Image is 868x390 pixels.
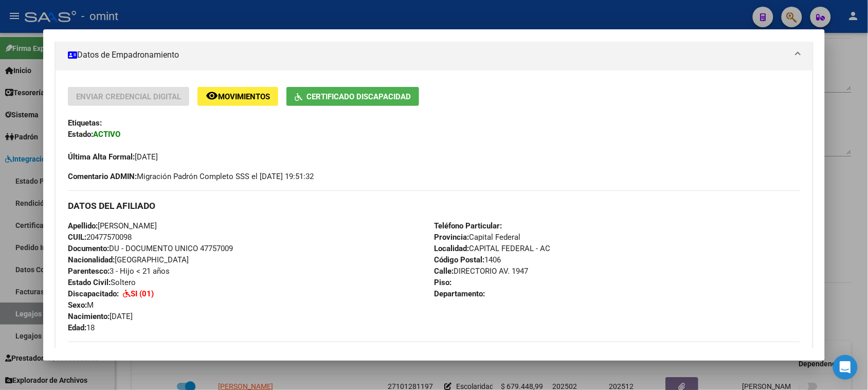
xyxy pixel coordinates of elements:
[68,278,111,287] strong: Estado Civil:
[286,87,419,106] button: Certificado Discapacidad
[434,233,469,242] strong: Provincia:
[68,200,800,211] h3: DATOS DEL AFILIADO
[434,221,502,231] strong: Teléfono Particular:
[434,244,550,253] span: CAPITAL FEDERAL - AC
[68,152,158,162] span: [DATE]
[68,300,94,310] span: M
[68,130,93,139] strong: Estado:
[434,289,485,298] strong: Departamento:
[68,323,86,332] strong: Edad:
[68,221,157,231] span: [PERSON_NAME]
[206,90,218,102] mat-icon: remove_red_eye
[68,278,136,287] span: Soltero
[434,278,451,287] strong: Piso:
[68,255,189,264] span: [GEOGRAPHIC_DATA]
[434,255,501,264] span: 1406
[68,323,95,332] span: 18
[68,300,87,310] strong: Sexo:
[93,130,120,139] strong: ACTIVO
[434,233,520,242] span: Capital Federal
[434,244,469,253] strong: Localidad:
[68,87,189,106] button: Enviar Credencial Digital
[68,312,133,321] span: [DATE]
[434,267,454,276] strong: Calle:
[68,312,110,321] strong: Nacimiento:
[68,267,170,276] span: 3 - Hijo < 21 años
[68,255,115,264] strong: Nacionalidad:
[68,172,137,181] strong: Comentario ADMIN:
[68,152,135,162] strong: Última Alta Formal:
[68,118,102,128] strong: Etiquetas:
[68,233,86,242] strong: CUIL:
[68,49,787,61] mat-panel-title: Datos de Empadronamiento
[68,221,98,231] strong: Apellido:
[68,267,110,276] strong: Parentesco:
[56,40,812,70] mat-expansion-panel-header: Datos de Empadronamiento
[306,92,411,101] span: Certificado Discapacidad
[68,233,132,242] span: 20477570098
[131,289,154,298] strong: SI (01)
[197,87,278,106] button: Movimientos
[434,267,528,276] span: DIRECTORIO AV. 1947
[76,92,181,101] span: Enviar Credencial Digital
[434,255,484,264] strong: Código Postal:
[833,355,858,380] div: Open Intercom Messenger
[218,92,270,101] span: Movimientos
[68,289,119,298] strong: Discapacitado:
[68,244,233,253] span: DU - DOCUMENTO UNICO 47757009
[68,171,314,182] span: Migración Padrón Completo SSS el [DATE] 19:51:32
[68,244,109,253] strong: Documento:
